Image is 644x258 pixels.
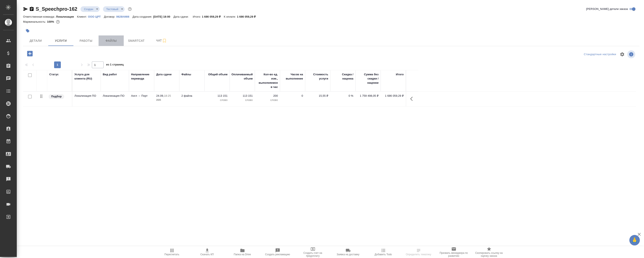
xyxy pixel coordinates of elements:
[181,94,202,98] p: 2 файла
[101,38,121,43] span: Файлы
[23,26,32,35] button: Добавить тэг
[24,49,36,58] button: Добавить услугу
[307,94,328,98] p: 15,55 ₽
[358,72,379,85] div: Сумма без скидки / наценки
[103,72,117,77] div: Вид работ
[307,72,328,81] div: Стоимость услуги
[396,72,404,77] div: Итого
[29,7,34,12] button: Скопировать ссылку
[629,235,640,245] button: 🙏
[583,51,617,58] div: split button
[156,72,172,77] div: Дата сдачи
[358,94,379,98] p: 1 759 498,05 ₽
[257,72,278,89] div: Кол-во ед. изм., выполняемое в час
[55,19,61,25] button: 0.00 RUB;
[74,72,99,81] div: Услуга для клиента (RU)
[106,62,124,68] span: из 1 страниц
[282,72,303,81] div: Часов на выполнение
[164,94,171,97] p: 18:25
[116,15,133,18] p: 0628/4466
[47,20,55,23] p: 100%
[51,94,62,99] p: Подбор
[224,15,237,18] p: К оплате:
[36,6,77,12] a: S_Speechpro-162
[51,38,71,43] span: Услуги
[202,15,224,18] p: 1 686 059,29 ₽
[76,38,96,43] span: Работы
[408,94,418,104] button: Показать кнопки
[77,15,88,18] p: Клиент:
[208,72,228,77] div: Общий объем
[332,72,353,81] div: Скидка / наценка
[131,94,152,98] p: Англ → Порт
[103,94,127,98] p: Локализация ПО
[131,72,152,81] div: Направление перевода
[156,94,164,97] p: 24.09,
[193,15,202,18] p: Итого:
[173,15,190,18] p: Дата сдачи:
[23,7,28,12] button: Скопировать ссылку для ЯМессенджера
[181,72,191,77] div: Файлы
[332,94,353,98] p: 0 %
[257,94,278,98] p: 200
[207,98,228,102] p: слово
[56,15,77,18] p: Локализация
[127,6,133,12] button: Доп статусы указывают на важность/срочность заказа
[627,50,636,58] span: Посмотреть информацию
[207,94,228,98] p: 113 151
[232,98,253,102] p: слово
[257,98,278,102] p: слово
[88,15,104,18] p: OOO ЦРТ
[162,38,167,43] svg: Подписаться
[153,15,173,18] p: [DATE] 18:00
[105,7,120,11] button: Тестовый
[23,15,56,18] p: Ответственная команда:
[74,94,99,98] p: Локализация ПО
[280,92,305,106] td: 0
[232,72,253,81] div: Оплачиваемый объем
[81,6,99,12] div: Создан
[23,20,47,23] p: Маржинальность:
[617,49,627,59] span: Настроить таблицу
[26,38,46,43] span: Детали
[88,15,104,18] a: OOO ЦРТ
[156,98,177,102] p: 2025
[586,7,628,11] span: [PERSON_NAME] детали заказа
[151,38,172,43] span: Чат
[126,38,146,43] span: Smartcat
[383,94,404,98] p: 1 686 059,29 ₽
[116,15,133,18] a: 0628/4466
[232,94,253,98] p: 113 151
[133,15,153,18] p: Дата создания:
[83,7,94,11] button: Создан
[103,6,125,12] div: Создан
[104,15,116,18] p: Договор:
[631,236,638,245] span: 🙏
[49,72,59,77] div: Статус
[237,15,259,18] p: 1 686 059,29 ₽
